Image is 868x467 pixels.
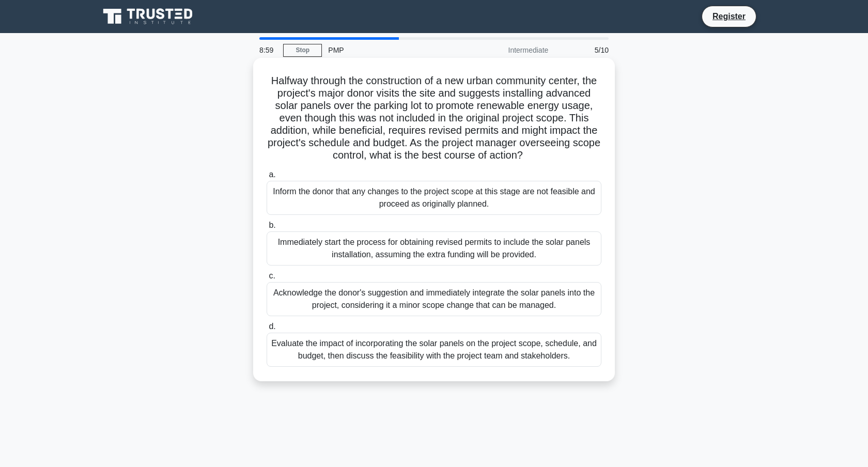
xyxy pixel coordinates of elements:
[266,74,602,162] h5: Halfway through the construction of a new urban community center, the project's major donor visit...
[269,271,275,280] span: c.
[464,40,554,60] div: Intermediate
[269,322,275,331] span: d.
[267,231,601,266] div: Immediately start the process for obtaining revised permits to include the solar panels installat...
[267,282,601,316] div: Acknowledge the donor's suggestion and immediately integrate the solar panels into the project, c...
[706,10,752,23] a: Register
[554,40,615,60] div: 5/10
[267,181,601,215] div: Inform the donor that any changes to the project scope at this stage are not feasible and proceed...
[253,40,283,60] div: 8:59
[283,44,322,57] a: Stop
[322,40,464,60] div: PMP
[267,333,601,367] div: Evaluate the impact of incorporating the solar panels on the project scope, schedule, and budget,...
[269,221,275,229] span: b.
[269,170,275,179] span: a.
